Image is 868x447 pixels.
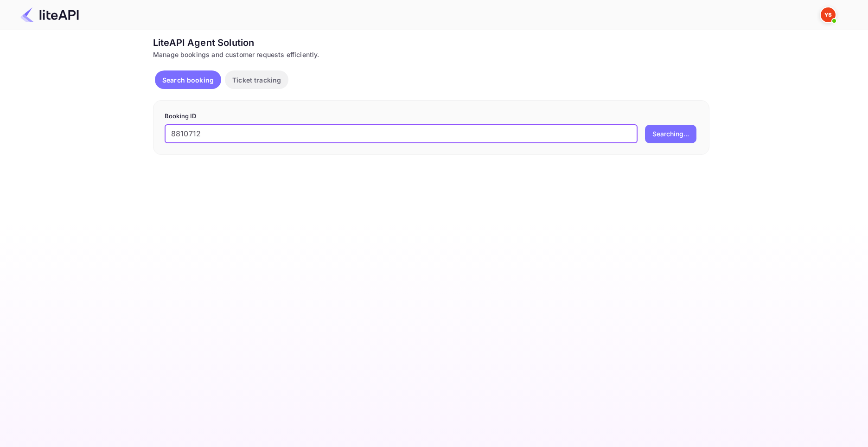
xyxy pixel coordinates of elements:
input: Enter Booking ID (e.g., 63782194) [165,125,638,143]
img: Yandex Support [821,7,836,22]
div: Manage bookings and customer requests efficiently. [153,50,709,59]
p: Search booking [162,75,214,85]
p: Ticket tracking [232,75,281,85]
p: Booking ID [165,112,698,121]
button: Searching... [645,125,696,143]
div: LiteAPI Agent Solution [153,36,709,50]
img: LiteAPI Logo [20,7,79,22]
